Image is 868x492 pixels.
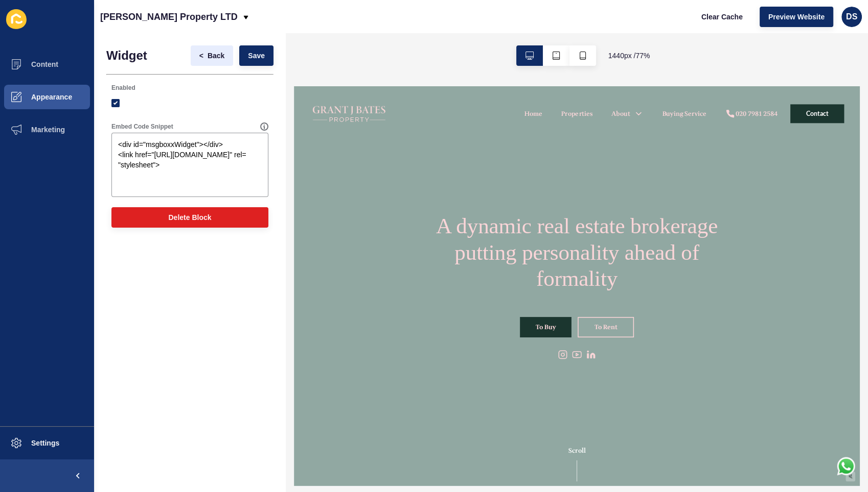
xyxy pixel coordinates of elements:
textarea: <div id="msgboxxWidget"></div> <link href="[URL][DOMAIN_NAME]" rel= "stylesheet"> [113,134,267,195]
a: About [413,30,438,42]
span: DS [846,12,857,22]
span: < [199,51,203,61]
label: Embed Code Snippet [111,122,173,131]
span: Save [248,51,265,61]
a: To Buy [294,300,361,327]
button: Preview Website [760,7,833,27]
button: <Back [191,45,234,66]
div: 020 7981 2584 [575,30,629,42]
span: 1440 px / 77 % [608,51,650,61]
span: Preview Website [768,12,825,22]
h1: A dynamic real estate brokerage putting personality ahead of formality [154,165,581,267]
a: To Rent [369,300,442,327]
button: Delete Block [111,207,268,228]
span: Clear Cache [701,12,743,22]
a: Contact [646,23,716,48]
button: Save [239,45,273,66]
p: [PERSON_NAME] Property LTD [100,4,238,30]
a: Buying Service [479,30,537,42]
span: Back [208,51,224,61]
label: Enabled [111,84,135,92]
a: Home [300,30,324,42]
a: Properties [348,30,388,42]
img: Company logo [20,5,123,66]
span: Delete Block [168,212,211,223]
h1: Widget [106,48,147,63]
button: Clear Cache [693,7,751,27]
a: 020 7981 2584 [561,30,629,42]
